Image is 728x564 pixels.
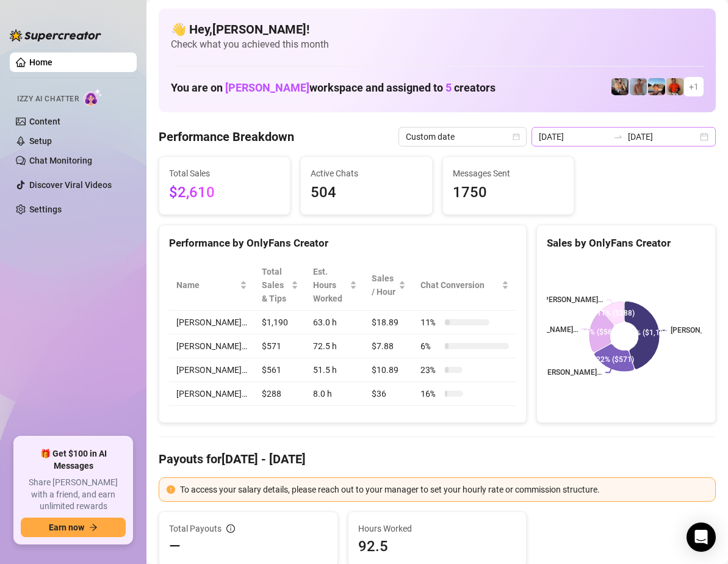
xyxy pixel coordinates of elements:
[420,339,440,353] span: 6 %
[648,78,665,95] img: Zach
[169,235,516,251] div: Performance by OnlyFans Creator
[169,334,254,358] td: [PERSON_NAME]…
[159,450,716,468] h4: Payouts for [DATE] - [DATE]
[171,21,704,38] h4: 👋 Hey, [PERSON_NAME] !
[254,334,306,358] td: $571
[306,311,364,334] td: 63.0 h
[169,382,254,406] td: [PERSON_NAME]…
[311,167,422,180] span: Active Chats
[364,358,414,382] td: $10.89
[306,382,364,406] td: 8.0 h
[364,382,414,406] td: $36
[29,136,52,146] a: Setup
[613,132,623,142] span: swap-right
[17,93,79,105] span: Izzy AI Chatter
[180,483,708,496] div: To access your salary details, please reach out to your manager to set your hourly rate or commis...
[513,133,520,140] span: calendar
[29,156,92,165] a: Chat Monitoring
[358,537,517,556] span: 92.5
[313,265,347,305] div: Est. Hours Worked
[689,80,699,93] span: + 1
[169,167,280,180] span: Total Sales
[611,78,629,95] img: George
[169,358,254,382] td: [PERSON_NAME]…
[254,382,306,406] td: $288
[169,260,254,311] th: Name
[358,522,517,535] span: Hours Worked
[84,89,103,106] img: AI Chatter
[254,358,306,382] td: $561
[364,334,414,358] td: $7.88
[666,78,683,95] img: Justin
[169,537,181,556] span: —
[49,522,84,532] span: Earn now
[176,278,237,292] span: Name
[89,523,98,532] span: arrow-right
[687,522,716,552] div: Open Intercom Messenger
[445,81,452,94] span: 5
[21,448,126,472] span: 🎁 Get $100 in AI Messages
[159,128,294,145] h4: Performance Breakdown
[254,311,306,334] td: $1,190
[364,311,414,334] td: $18.89
[413,260,516,311] th: Chat Conversion
[29,57,52,67] a: Home
[21,477,126,513] span: Share [PERSON_NAME] with a friend, and earn unlimited rewards
[542,295,603,304] text: [PERSON_NAME]…
[541,369,602,377] text: [PERSON_NAME]…
[517,325,578,334] text: [PERSON_NAME]…
[628,130,697,143] input: End date
[169,522,222,535] span: Total Payouts
[539,130,608,143] input: Start date
[171,81,496,95] h1: You are on workspace and assigned to creators
[630,78,647,95] img: Joey
[453,181,564,204] span: 1750
[420,387,440,400] span: 16 %
[420,316,440,329] span: 11 %
[10,29,101,42] img: logo-BBDzfeDw.svg
[547,235,705,251] div: Sales by OnlyFans Creator
[29,117,60,126] a: Content
[29,180,112,190] a: Discover Viral Videos
[21,518,126,537] button: Earn nowarrow-right
[406,128,519,146] span: Custom date
[372,272,397,298] span: Sales / Hour
[613,132,623,142] span: to
[226,524,235,533] span: info-circle
[453,167,564,180] span: Messages Sent
[29,204,62,214] a: Settings
[225,81,309,94] span: [PERSON_NAME]
[169,181,280,204] span: $2,610
[169,311,254,334] td: [PERSON_NAME]…
[262,265,289,305] span: Total Sales & Tips
[420,363,440,377] span: 23 %
[364,260,414,311] th: Sales / Hour
[420,278,499,292] span: Chat Conversion
[306,358,364,382] td: 51.5 h
[167,485,175,494] span: exclamation-circle
[311,181,422,204] span: 504
[306,334,364,358] td: 72.5 h
[171,38,704,51] span: Check what you achieved this month
[254,260,306,311] th: Total Sales & Tips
